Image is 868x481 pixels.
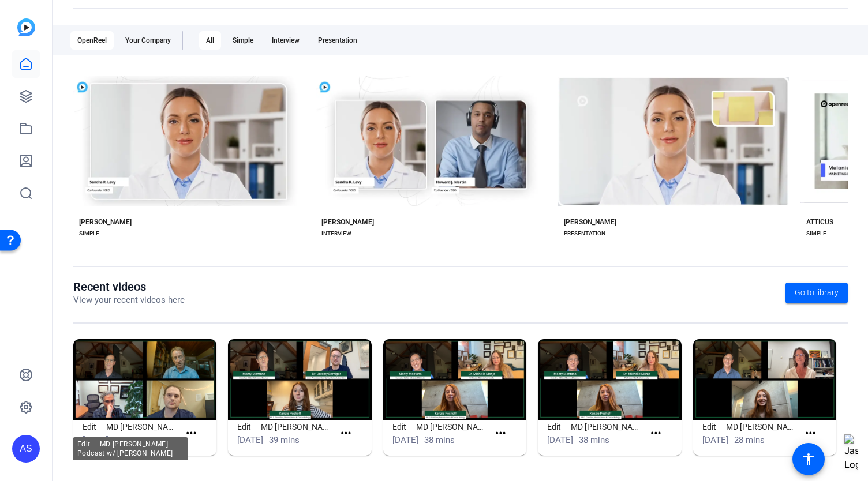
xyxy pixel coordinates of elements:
span: 38 mins [579,435,609,445]
h1: Edit — MD [PERSON_NAME] Podcast w/ [PERSON_NAME] [83,420,179,434]
span: [DATE] [237,435,263,445]
span: 38 mins [424,435,455,445]
div: ATTICUS [806,217,833,227]
div: SIMPLE [79,229,99,238]
img: Edit — MD Anderson w/ Dr. Sloan [693,339,836,420]
div: SIMPLE [806,229,826,238]
h1: Edit — MD [PERSON_NAME] w/ [PERSON_NAME] [702,420,799,434]
mat-icon: more_horiz [803,426,818,441]
h1: Recent videos [73,280,185,294]
span: [DATE] [392,435,418,445]
a: Go to library [785,283,848,303]
div: Presentation [311,31,364,50]
div: [PERSON_NAME] [79,217,132,227]
mat-icon: more_horiz [493,426,508,441]
mat-icon: more_horiz [649,426,663,441]
span: Go to library [795,287,839,299]
div: PRESENTATION [564,229,605,238]
div: Simple [226,31,260,50]
mat-icon: accessibility [802,452,815,466]
h1: Edit — MD [PERSON_NAME] w/ [PERSON_NAME] (Final) [392,420,489,434]
span: [DATE] [547,435,573,445]
mat-icon: more_horiz [339,426,353,441]
div: Your Company [118,31,178,50]
h1: Edit — MD [PERSON_NAME] w/ [PERSON_NAME] (Old Version) [547,420,644,434]
mat-icon: more_horiz [184,426,199,441]
div: AS [12,435,40,463]
img: blue-gradient.svg [17,18,35,36]
h1: Edit — MD [PERSON_NAME] w/ [PERSON_NAME] [237,420,334,434]
div: [PERSON_NAME] [321,217,374,227]
span: [DATE] [702,435,728,445]
div: Edit — MD [PERSON_NAME] Podcast w/ [PERSON_NAME] [73,437,188,460]
div: All [199,31,221,50]
span: 39 mins [269,435,300,445]
img: Edit — MD Anderson w/ Jeremy Borniger [228,339,371,420]
div: OpenReel [70,31,114,50]
div: Interview [265,31,306,50]
div: [PERSON_NAME] [564,217,616,227]
span: 28 mins [734,435,765,445]
img: Edit — MD Anderson w/ Michelle Monje (Old Version) [538,339,681,420]
img: Edit — MD Anderson Podcast w/ Charles Raison [73,339,216,420]
div: INTERVIEW [321,229,351,238]
img: Edit — MD Anderson w/ Michelle Monje (Final) [383,339,526,420]
p: View your recent videos here [73,294,185,307]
